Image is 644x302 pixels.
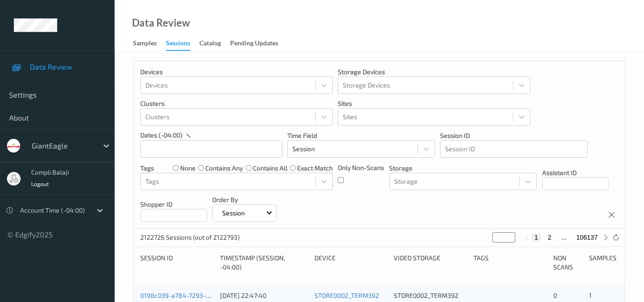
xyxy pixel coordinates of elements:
[553,291,557,299] span: 0
[389,164,537,173] p: Storage
[199,38,221,50] div: Catalog
[140,200,207,209] p: Shopper ID
[394,291,467,300] div: STORE0002_TERM392
[140,164,154,173] p: Tags
[132,18,190,27] div: Data Review
[230,38,278,50] div: Pending Updates
[140,67,333,77] p: Devices
[140,291,264,299] a: 0198c039-a784-7293-8081-ef326eccb0fe
[133,37,166,50] a: Samples
[199,37,230,50] a: Catalog
[473,253,547,272] div: Tags
[314,253,388,272] div: Device
[219,209,248,218] p: Session
[180,164,196,173] label: none
[338,163,384,172] p: Only Non-Scans
[338,99,530,108] p: Sites
[166,38,190,51] div: Sessions
[166,37,199,51] a: Sessions
[394,253,467,272] div: Video Storage
[140,253,214,272] div: Session ID
[133,38,157,50] div: Samples
[553,253,583,272] div: Non Scans
[287,131,435,140] p: Time Field
[532,233,541,242] button: 1
[212,195,277,204] p: Order By
[589,291,592,299] span: 1
[589,253,618,272] div: Samples
[545,233,554,242] button: 2
[230,37,287,50] a: Pending Updates
[297,164,333,173] label: exact match
[253,164,287,173] label: contains all
[573,233,600,242] button: 106137
[314,291,379,299] a: STORE0002_TERM392
[440,131,588,140] p: Session ID
[338,67,530,77] p: Storage Devices
[558,233,569,242] button: ...
[140,233,240,242] p: 2122726 Sessions (out of 2122793)
[140,99,333,108] p: Clusters
[205,164,243,173] label: contains any
[220,291,308,300] div: [DATE] 22:47:40
[220,253,308,272] div: Timestamp (Session, -04:00)
[140,131,182,140] p: dates (-04:00)
[542,168,609,177] p: Assistant ID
